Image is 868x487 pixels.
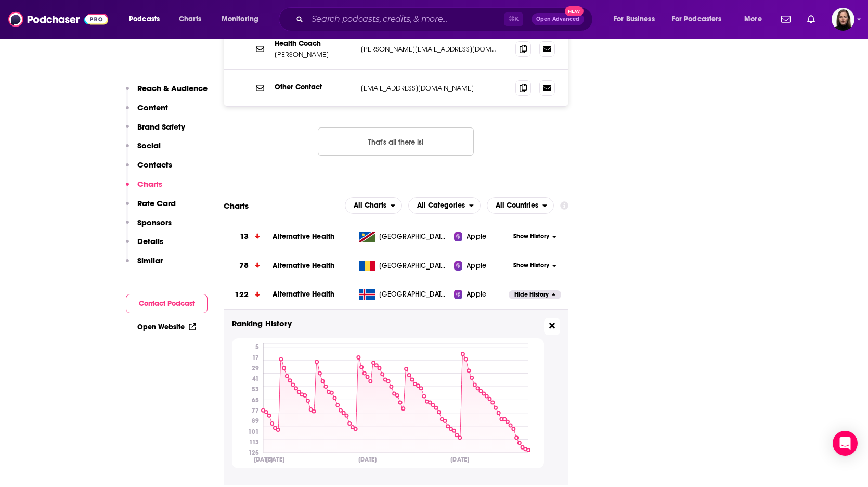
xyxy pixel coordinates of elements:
button: Contact Podcast [126,294,208,313]
span: All Countries [496,202,538,209]
span: All Charts [354,202,386,209]
img: Podchaser - Follow, Share and Rate Podcasts [8,9,108,29]
span: All Categories [417,202,465,209]
p: Contacts [137,160,172,170]
a: Apple [454,232,509,242]
tspan: 89 [251,417,258,425]
h3: Ranking History [232,318,544,330]
tspan: 65 [251,396,258,403]
button: Charts [126,179,162,198]
a: 122 [224,280,273,309]
input: Search podcasts, credits, & more... [307,11,504,28]
button: Content [126,102,168,122]
h3: 78 [239,260,249,272]
button: Show profile menu [832,8,854,31]
span: For Business [614,12,655,27]
span: Logged in as BevCat3 [832,8,854,31]
a: [GEOGRAPHIC_DATA] [355,232,454,242]
a: Alternative Health [273,290,334,299]
tspan: 17 [252,354,258,361]
button: open menu [408,197,481,214]
span: Apple [467,261,486,271]
span: Alternative Health [273,261,334,270]
tspan: 5 [255,343,258,351]
a: Show notifications dropdown [777,10,795,28]
a: 78 [224,251,273,280]
a: Open Website [137,323,196,331]
span: Iceland [379,289,447,300]
p: [PERSON_NAME][EMAIL_ADDRESS][DOMAIN_NAME] [361,45,499,54]
h2: Categories [408,197,481,214]
button: Similar [126,255,163,275]
p: Other Contact [275,83,353,92]
button: Hide History [509,290,561,299]
button: open menu [665,11,737,28]
span: For Podcasters [672,12,722,27]
button: Details [126,236,163,255]
span: Apple [467,232,486,242]
h2: Platforms [345,197,402,214]
tspan: 125 [248,449,258,456]
button: Show History [509,232,561,241]
span: Open Advanced [536,17,579,22]
span: Show History [513,232,549,241]
tspan: [DATE] [254,455,273,463]
span: More [744,12,762,27]
tspan: [DATE] [450,455,469,463]
p: Health Coach [275,39,353,48]
span: Romania [379,261,447,271]
button: Brand Safety [126,122,185,141]
h2: Charts [224,201,249,211]
p: Charts [137,179,162,189]
button: Contacts [126,160,172,179]
button: open menu [214,11,272,28]
tspan: 101 [248,428,258,435]
button: open menu [345,197,402,214]
p: [EMAIL_ADDRESS][DOMAIN_NAME] [361,84,499,93]
p: Content [137,102,168,112]
tspan: 41 [252,375,258,382]
button: open menu [487,197,554,214]
p: Brand Safety [137,122,185,132]
span: ⌘ K [504,12,523,26]
p: Reach & Audience [137,83,208,93]
span: Hide History [514,290,549,299]
span: Apple [467,289,486,300]
tspan: 29 [251,364,258,371]
a: Show notifications dropdown [803,10,819,28]
p: Similar [137,255,163,265]
button: Nothing here. [318,127,474,156]
a: [GEOGRAPHIC_DATA] [355,261,454,271]
p: Social [137,140,161,150]
button: open menu [606,11,668,28]
a: 13 [224,222,273,251]
tspan: [DATE] [358,455,377,463]
span: Monitoring [222,12,258,27]
a: [GEOGRAPHIC_DATA] [355,289,454,300]
a: Charts [172,11,208,28]
a: Alternative Health [273,232,334,241]
img: User Profile [832,8,854,31]
button: Open AdvancedNew [532,13,584,25]
button: Reach & Audience [126,83,208,102]
p: Rate Card [137,198,176,208]
h2: Countries [487,197,554,214]
a: Apple [454,261,509,271]
button: Show History [509,261,561,270]
span: Show History [513,261,549,270]
h3: 13 [240,230,249,242]
div: Search podcasts, credits, & more... [289,7,603,31]
tspan: 113 [249,439,258,446]
p: Details [137,236,163,246]
button: open menu [122,11,173,28]
h3: 122 [235,289,248,301]
tspan: [DATE] [265,455,284,463]
button: open menu [737,11,775,28]
button: Social [126,140,161,160]
p: [PERSON_NAME] [275,50,353,59]
div: Open Intercom Messenger [833,431,858,456]
button: Rate Card [126,198,176,217]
